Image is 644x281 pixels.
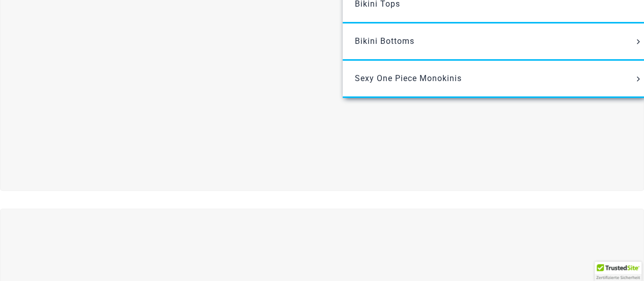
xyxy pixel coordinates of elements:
span: Sexy One Piece Monokinis [355,73,462,83]
div: TrustedSite Certified [595,262,641,281]
span: Menu Toggle [633,76,644,82]
span: Bikini Bottoms [355,36,414,46]
span: Menu Toggle [633,39,644,44]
